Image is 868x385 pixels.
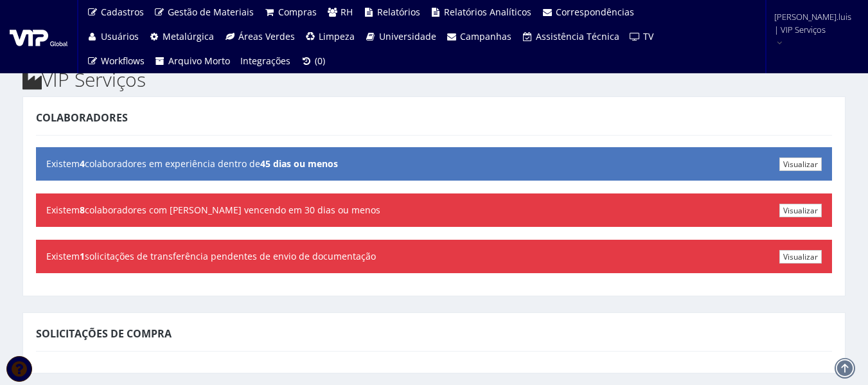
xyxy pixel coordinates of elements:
a: Visualizar [779,157,822,171]
a: Usuários [82,24,144,49]
div: Existem colaboradores em experiência dentro de [36,147,832,181]
span: Universidade [379,30,436,42]
a: Integrações [235,49,296,73]
span: Correspondências [556,6,634,18]
span: Cadastros [101,6,144,18]
a: Workflows [82,49,150,73]
span: Colaboradores [36,111,128,125]
a: Universidade [360,24,441,49]
span: TV [643,30,653,42]
span: Assistência Técnica [536,30,619,42]
b: 8 [80,204,85,216]
a: Assistência Técnica [517,24,624,49]
h2: VIP Serviços [22,69,846,90]
div: Existem colaboradores com [PERSON_NAME] vencendo em 30 dias ou menos [36,193,832,227]
span: Compras [278,6,317,18]
img: logo [10,27,67,46]
b: 1 [80,250,85,262]
span: Campanhas [460,30,511,42]
span: [PERSON_NAME].luis | VIP Serviços [774,10,851,36]
span: RH [341,6,353,18]
span: Áreas Verdes [238,30,295,42]
a: Campanhas [441,24,517,49]
a: (0) [296,49,330,73]
a: Visualizar [779,204,822,217]
span: Relatórios Analíticos [444,6,531,18]
a: TV [624,24,659,49]
span: Relatórios [377,6,420,18]
a: Limpeza [300,24,360,49]
span: Metalúrgica [163,30,214,42]
div: Existem solicitações de transferência pendentes de envio de documentação [36,240,832,273]
span: (0) [315,55,325,67]
span: Gestão de Materiais [168,6,254,18]
b: 45 dias ou menos [260,157,338,170]
a: Áreas Verdes [219,24,300,49]
span: Limpeza [319,30,355,42]
span: Integrações [240,55,290,67]
span: Arquivo Morto [168,55,230,67]
a: Arquivo Morto [150,49,236,73]
span: Solicitações de Compra [36,327,172,341]
span: Workflows [101,55,145,67]
a: Metalúrgica [144,24,220,49]
a: Visualizar [779,250,822,264]
b: 4 [80,157,85,170]
span: Usuários [101,30,139,42]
